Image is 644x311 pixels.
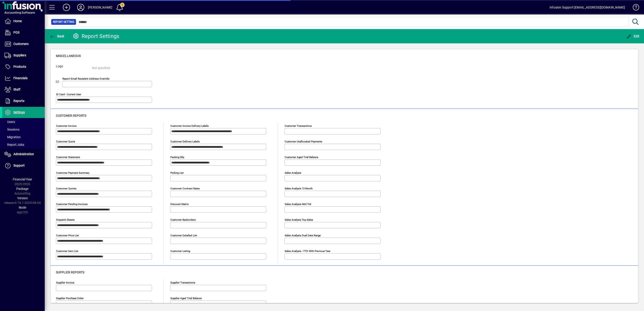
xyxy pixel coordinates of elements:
a: Home [2,16,45,27]
label: Logo [53,64,87,70]
span: Reports [13,99,24,103]
span: Products [13,65,26,68]
a: Customers [2,38,45,50]
div: Report Settings [73,33,119,40]
mat-label: Customer unallocated payments [285,140,322,143]
mat-label: Discount Matrix [170,203,189,206]
a: Report Jobs [2,141,45,148]
mat-label: Picking List [170,171,184,174]
span: Migration [4,135,21,139]
mat-label: Supplier transactions [170,281,195,284]
mat-label: Customer Backorders [170,218,196,221]
mat-label: Customer invoice delivery labels [170,124,209,127]
mat-label: Report Email Recipient Address Override [62,77,109,80]
span: Customers [13,42,29,46]
button: Profile [74,3,88,11]
span: Suppliers [13,53,26,57]
a: Users [2,118,45,126]
mat-label: Customer delivery labels [170,140,200,143]
div: Infusion Support [EMAIL_ADDRESS][DOMAIN_NAME] [550,4,625,11]
span: Financials [13,76,28,80]
span: Edit [626,34,640,38]
span: Report Setting [53,20,74,24]
span: Customer reports [56,114,86,117]
span: Settings [13,110,25,114]
mat-label: Supplier invoice [56,281,74,284]
mat-label: Customer invoice [56,124,76,127]
span: Supplier reports [56,271,84,274]
span: POS [13,31,19,34]
mat-label: Customer pending invoices [56,203,88,206]
span: Administration [13,152,34,156]
span: Back [49,34,64,38]
mat-label: Customer transactions [285,124,312,127]
span: Users [4,120,15,124]
button: Back [48,32,66,40]
mat-label: ID Card - Current User [56,93,81,96]
mat-label: Customer Price List [56,234,79,237]
mat-label: Customer Item List [56,250,78,253]
span: Sessions [4,128,19,131]
a: Staff [2,84,45,95]
span: Support [13,164,25,167]
mat-label: Sales analysis - YTD with previous year [285,250,330,253]
div: [PERSON_NAME] [88,4,112,11]
a: Financials [2,73,45,84]
span: Miscellaneous [56,54,81,58]
mat-label: Customer aged trial balance [285,156,318,159]
button: Edit [625,32,641,40]
app-page-header-button: Back [45,32,69,40]
mat-label: Customer Contract Rates [170,187,200,190]
span: Home [13,19,22,23]
a: Migration [2,133,45,141]
span: Package [16,187,28,190]
span: Staff [13,88,20,91]
mat-label: Customer Listing [170,250,190,253]
a: Products [2,61,45,72]
mat-label: Sales analysis [285,171,301,174]
mat-label: Supplier purchase order [56,297,84,300]
a: Knowledge Base [629,1,638,15]
mat-label: Sales analysis top sales [285,218,313,221]
a: Support [2,160,45,171]
mat-label: Customer quote [56,140,75,143]
span: Version [17,196,28,200]
span: Financial Year [13,178,32,181]
mat-label: Sales analysis mtd ytd [285,203,311,206]
a: Reports [2,95,45,107]
a: Sessions [2,126,45,133]
mat-label: Customer quotes [56,187,76,190]
mat-label: Sales analysis 13 month [285,187,313,190]
mat-label: Customer statement [56,156,80,159]
a: Suppliers [2,50,45,61]
mat-label: Sales analysis dual date range [285,234,321,237]
button: Add [59,3,74,11]
a: Administration [2,149,45,160]
mat-label: Customer Detailed List [170,234,197,237]
mat-label: Customer Payment Summary [56,171,89,174]
mat-label: Dispatch sheets [56,218,75,221]
mat-label: Supplier aged trial balance [170,297,202,300]
span: Report Jobs [4,143,24,146]
mat-label: Packing Slip [170,156,184,159]
span: Node [19,206,26,209]
a: POS [2,27,45,38]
